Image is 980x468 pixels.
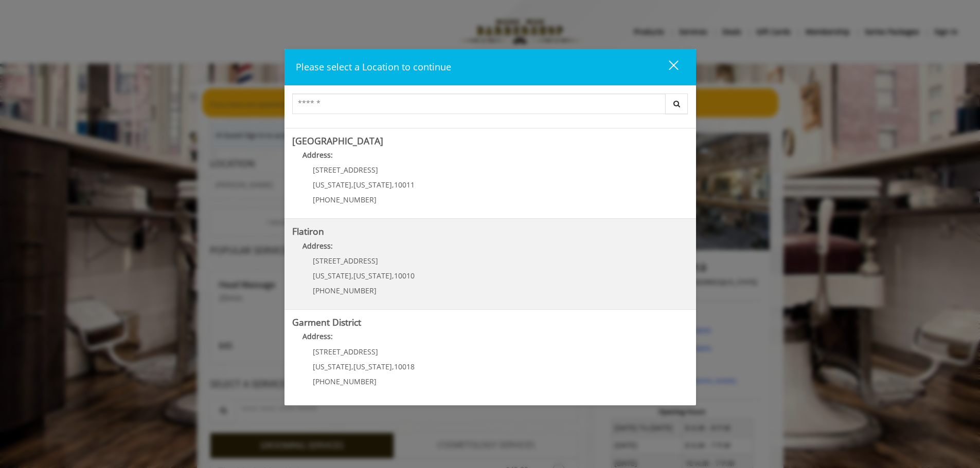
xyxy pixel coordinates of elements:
[313,165,378,175] span: [STREET_ADDRESS]
[313,195,377,204] span: [PHONE_NUMBER]
[392,271,394,280] span: ,
[292,225,324,237] b: Flatiron
[313,271,351,280] span: [US_STATE]
[313,256,378,266] span: [STREET_ADDRESS]
[351,271,353,280] span: ,
[292,135,383,147] b: [GEOGRAPHIC_DATA]
[353,362,392,371] span: [US_STATE]
[313,347,378,357] span: [STREET_ADDRESS]
[351,180,353,190] span: ,
[296,61,451,73] span: Please select a Location to continue
[394,180,415,190] span: 10011
[394,362,415,371] span: 10018
[657,60,678,75] div: close dialog
[302,241,333,251] b: Address:
[392,180,394,190] span: ,
[302,150,333,160] b: Address:
[313,362,351,371] span: [US_STATE]
[394,271,415,280] span: 10010
[671,100,683,107] i: Search button
[353,180,392,190] span: [US_STATE]
[650,57,685,78] button: close dialog
[351,362,353,371] span: ,
[353,271,392,280] span: [US_STATE]
[313,286,377,295] span: [PHONE_NUMBER]
[292,93,688,119] div: Center Select
[292,316,361,328] b: Garment District
[292,93,666,114] input: Search Center
[302,331,333,341] b: Address:
[392,362,394,371] span: ,
[313,377,377,386] span: [PHONE_NUMBER]
[313,180,351,190] span: [US_STATE]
